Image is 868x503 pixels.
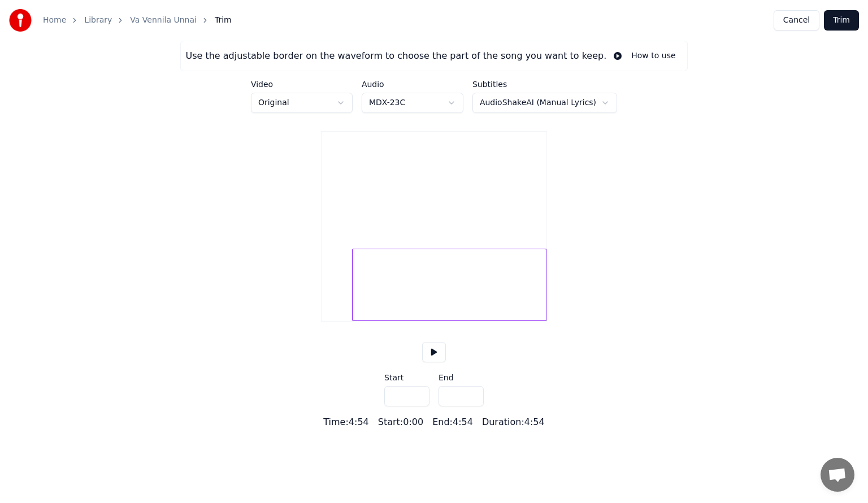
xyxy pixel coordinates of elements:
label: Audio [362,80,463,88]
span: Trim [215,15,232,26]
label: Subtitles [472,80,617,88]
label: Video [251,80,353,88]
a: Library [84,15,112,26]
button: Trim [824,10,859,31]
div: Time : 4:54 [323,415,368,429]
button: How to use [606,46,682,66]
button: Cancel [774,10,819,31]
label: End [439,374,484,381]
div: End : 4:54 [432,415,473,429]
div: Open chat [821,458,854,492]
div: Duration : 4:54 [482,415,545,429]
nav: breadcrumb [43,15,232,26]
a: Home [43,15,66,26]
a: Va Vennila Unnai [130,15,197,26]
div: Use the adjustable border on the waveform to choose the part of the song you want to keep. [185,49,606,63]
label: Start [384,374,429,381]
img: youka [9,9,32,32]
div: Start : 0:00 [378,415,423,429]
